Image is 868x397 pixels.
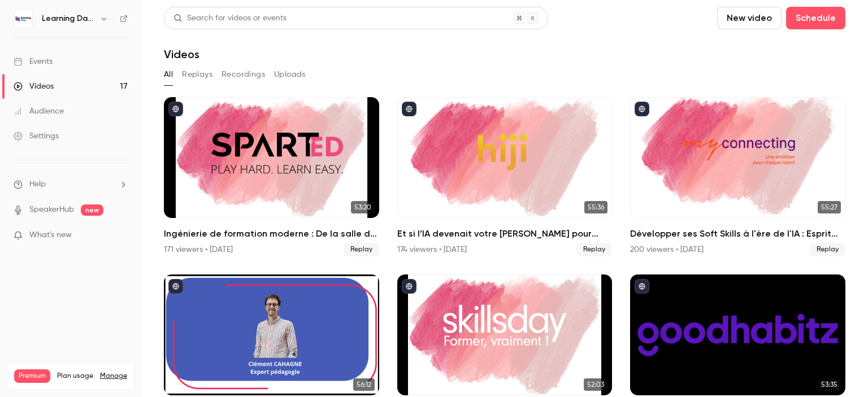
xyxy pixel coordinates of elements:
span: 55:27 [818,201,841,213]
span: new [81,204,103,216]
h1: Videos [164,47,199,61]
img: tab_domain_overview_orange.svg [46,66,55,75]
div: Search for videos or events [173,12,287,24]
span: 52:03 [584,378,607,391]
span: What's new [29,229,72,241]
div: 174 viewers • [DATE] [397,244,467,255]
a: 55:27Développer ses Soft Skills à l'ère de l'IA : Esprit critique & IA200 viewers • [DATE]Replay [630,97,845,256]
a: 53:20Ingénierie de formation moderne : De la salle de classe au flux de travail, concevoir pour l... [164,97,379,256]
div: Settings [14,130,59,142]
span: Replay [344,243,379,256]
span: 53:20 [351,201,375,213]
div: v 4.0.25 [32,18,55,27]
span: 53:35 [818,378,841,391]
button: published [635,102,649,116]
div: 200 viewers • [DATE] [630,244,704,255]
img: website_grey.svg [18,29,27,38]
span: Help [29,178,46,190]
img: tab_keywords_by_traffic_grey.svg [128,66,137,75]
button: Uploads [274,66,306,84]
a: SpeakerHub [29,204,74,216]
h6: Learning Days [42,13,95,24]
div: Audience [14,106,64,117]
img: logo_orange.svg [18,18,27,27]
span: 55:36 [584,201,607,213]
span: Plan usage [57,372,93,381]
a: 55:36Et si l’IA devenait votre [PERSON_NAME] pour prouver enfin l’impact de vos formations ?174 v... [397,97,613,256]
a: Manage [100,372,127,381]
button: published [168,279,183,294]
img: Learning Days [14,10,32,28]
div: Videos [14,81,54,92]
span: Replay [576,243,612,256]
h2: Et si l’IA devenait votre [PERSON_NAME] pour prouver enfin l’impact de vos formations ? [397,227,613,241]
button: published [402,102,416,116]
li: Et si l’IA devenait votre meilleur allié pour prouver enfin l’impact de vos formations ? [397,97,613,256]
div: Domaine [58,67,87,74]
button: New video [717,7,782,29]
button: published [402,279,416,294]
button: All [164,66,173,84]
button: published [168,102,183,116]
span: Premium [14,369,50,383]
span: 56:12 [353,378,375,391]
li: Ingénierie de formation moderne : De la salle de classe au flux de travail, concevoir pour l’usag... [164,97,379,256]
button: Schedule [786,7,845,29]
span: Replay [810,243,845,256]
div: 171 viewers • [DATE] [164,244,233,255]
li: Développer ses Soft Skills à l'ère de l'IA : Esprit critique & IA [630,97,845,256]
li: help-dropdown-opener [14,178,128,190]
button: Replays [182,66,212,84]
div: Domaine: [DOMAIN_NAME] [29,29,128,38]
h2: Ingénierie de formation moderne : De la salle de classe au flux de travail, concevoir pour l’usag... [164,227,379,241]
div: Mots-clés [141,67,173,74]
h2: Développer ses Soft Skills à l'ère de l'IA : Esprit critique & IA [630,227,845,241]
section: Videos [164,7,845,390]
button: Recordings [222,66,265,84]
div: Events [14,56,53,67]
button: published [635,279,649,294]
